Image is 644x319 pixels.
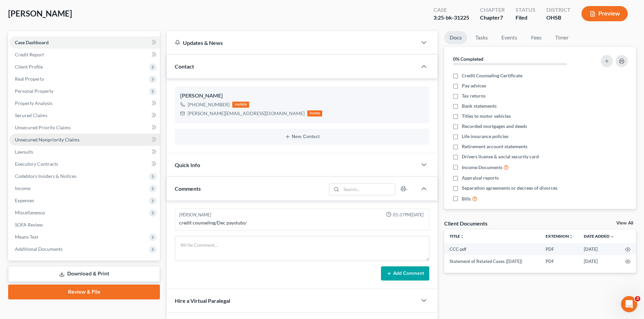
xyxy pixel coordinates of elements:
span: Miscellaneous [15,210,45,215]
span: Tax returns [462,92,485,99]
span: Titles to motor vehicles [462,113,511,119]
span: Means Test [15,234,38,240]
span: SOFA Review [15,222,43,228]
div: Client Documents [444,220,487,227]
span: Unsecured Nonpriority Claims [15,137,79,142]
span: Comments [175,185,201,192]
a: Unsecured Nonpriority Claims [9,134,160,146]
div: Updates & News [175,39,409,46]
span: Property Analysis [15,100,52,106]
div: OHSB [546,14,571,22]
a: Credit Report [9,49,160,61]
div: Status [516,6,535,14]
span: Client Profile [15,64,43,70]
div: Chapter [480,6,505,14]
span: Recorded mortgages and deeds [462,123,527,130]
span: Pay advices [462,82,486,89]
a: Tasks [470,31,493,44]
span: Drivers license & social security card [462,153,539,160]
span: 3 [635,296,640,301]
div: Filed [516,14,535,22]
div: [PERSON_NAME][EMAIL_ADDRESS][DOMAIN_NAME] [188,110,305,117]
span: Hire a Virtual Paralegal [175,297,230,304]
span: Income [15,185,30,191]
a: Fees [525,31,547,44]
strong: 0% Completed [453,56,483,62]
button: Add Comment [381,266,429,281]
span: Bills [462,195,471,202]
td: PDF [540,243,578,255]
a: Download & Print [8,266,160,282]
div: [PERSON_NAME] [180,92,424,100]
a: Lawsuits [9,146,160,158]
span: Personal Property [15,88,53,94]
div: Case [433,6,469,14]
div: Chapter [480,14,505,22]
a: Date Added expand_more [584,234,614,239]
a: Executory Contracts [9,158,160,170]
i: expand_more [610,235,614,239]
a: Docs [444,31,467,44]
span: 7 [500,14,503,21]
a: Secured Claims [9,109,160,122]
div: [PHONE_NUMBER] [188,101,230,108]
span: Expenses [15,197,34,203]
td: PDF [540,255,578,267]
div: mobile [232,102,249,108]
span: Contact [175,63,194,70]
a: Titleunfold_more [450,234,464,239]
span: 05:37PM[DATE] [393,212,424,218]
span: Codebtors Insiders & Notices [15,173,76,179]
div: [PERSON_NAME] [179,212,211,218]
span: Credit Counseling Certificate [462,72,522,79]
div: District [546,6,571,14]
i: unfold_more [460,235,464,239]
iframe: Intercom live chat [621,296,637,312]
a: Property Analysis [9,97,160,109]
span: [PERSON_NAME] [8,8,72,18]
div: credit counseling/Dec paystubs/ [179,219,425,226]
span: Executory Contracts [15,161,58,167]
a: View All [616,221,633,225]
a: Unsecured Priority Claims [9,122,160,134]
span: Separation agreements or decrees of divorces [462,185,557,191]
span: Credit Report [15,52,44,57]
span: Appraisal reports [462,175,499,181]
input: Search... [341,184,395,195]
button: New Contact [180,134,424,139]
a: Extensionunfold_more [546,234,573,239]
span: Case Dashboard [15,39,49,45]
a: Case Dashboard [9,36,160,49]
td: Statement of Related Cases ([DATE]) [444,255,540,267]
span: Real Property [15,76,44,82]
a: Review & File [8,285,160,299]
span: Unsecured Priority Claims [15,125,71,130]
span: Lawsuits [15,149,33,155]
td: [DATE] [578,243,620,255]
button: Preview [581,6,628,21]
span: Retirement account statements [462,143,527,150]
td: [DATE] [578,255,620,267]
span: Secured Claims [15,112,47,118]
span: Life insurance policies [462,133,508,140]
span: Quick Info [175,162,200,168]
div: 3:25-bk-31225 [433,14,469,22]
a: Timer [550,31,574,44]
i: unfold_more [569,235,573,239]
span: Additional Documents [15,246,63,252]
td: CCC-pdf [444,243,540,255]
a: SOFA Review [9,219,160,231]
span: Income Documents [462,164,502,171]
span: Bank statements [462,103,497,109]
a: Events [496,31,523,44]
div: home [307,110,322,116]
